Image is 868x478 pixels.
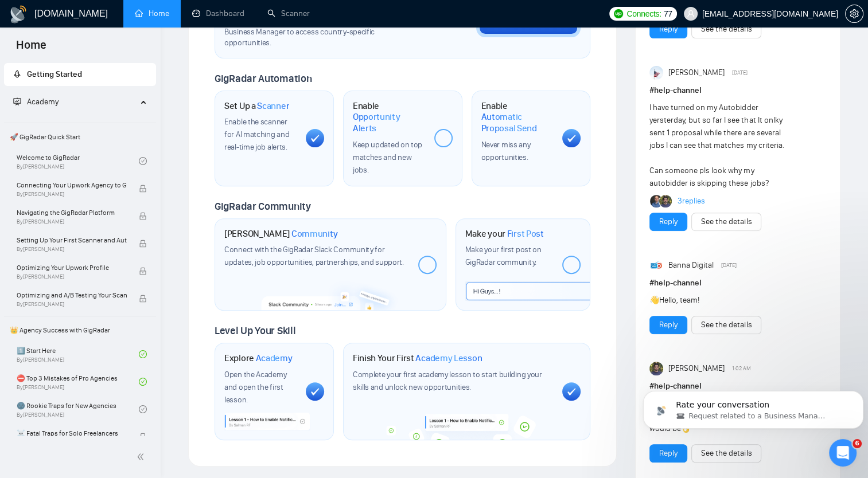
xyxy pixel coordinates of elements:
div: Close [201,8,222,29]
h1: AI Assistant from GigRadar 📡 [56,5,178,22]
span: [DATE] [721,260,737,271]
span: Academy [256,352,293,364]
span: Home [7,37,56,61]
span: setting [846,9,863,18]
a: See the details [701,319,752,331]
span: 6 [853,439,862,448]
span: check-circle [139,378,147,386]
h1: Enable [481,100,554,134]
div: AI Assistant from GigRadar 📡 says… [9,65,220,400]
span: Optimizing and A/B Testing Your Scanner for Better Results [17,289,127,301]
a: setting [845,9,863,18]
span: Academy [13,97,59,107]
span: user [687,10,695,18]
a: See the details [701,216,752,228]
span: lock [139,295,147,303]
a: 3replies [678,195,705,207]
button: Reply [649,444,687,463]
iframe: Intercom notifications message [639,367,868,447]
a: Welcome to GigRadarBy[PERSON_NAME] [17,148,139,174]
span: If you're interested in applying for jobs that are restricted… [30,348,154,370]
img: Profile image for AI Assistant from GigRadar 📡 [33,10,51,28]
iframe: Intercom live chat [829,439,857,467]
a: Reply [659,319,678,331]
button: See the details [691,444,761,463]
img: Anisuzzaman Khan [649,66,663,80]
span: Opportunity Alerts [353,111,425,134]
span: lock [139,185,147,193]
a: See the details [701,23,752,36]
button: setting [845,5,863,23]
h1: # help-channel [649,84,826,97]
span: Connecting Your Upwork Agency to GigRadar [17,179,127,191]
span: 🚀 GigRadar Quick Start [5,126,155,148]
button: See the details [691,316,761,334]
a: Reply [659,23,678,36]
a: 1️⃣ Start HereBy[PERSON_NAME] [17,342,139,367]
span: double-left [137,451,148,463]
div: ✅ The agency owner is verified in the [GEOGRAPHIC_DATA]/[GEOGRAPHIC_DATA] [18,264,179,297]
span: lock [139,433,147,441]
button: See the details [691,213,761,231]
h1: # help-channel [649,277,826,289]
span: Optimizing Your Upwork Profile [17,262,127,273]
a: 🌚 Rookie Traps for New AgenciesBy[PERSON_NAME] [17,397,139,422]
img: Pavlo Mashchak [650,195,663,207]
span: ☠️ Fatal Traps for Solo Freelancers [17,428,127,439]
img: Toby Fox-Mason [659,195,672,207]
span: Connect with the GigRadar Slack Community for updates, job opportunities, partnerships, and support. [224,245,404,267]
span: Navigating the GigRadar Platform [17,207,127,218]
span: Keep updated on top matches and new jobs. [353,140,422,175]
a: See the details [701,447,752,460]
span: Scanner [257,100,289,112]
a: Reply [659,447,678,460]
span: Never miss any opportunities. [481,140,531,162]
img: Toby Fox-Mason [649,362,663,375]
span: Make your first post on GigRadar community. [465,245,542,267]
span: Open the Academy and open the first lesson. [224,370,286,405]
span: By [PERSON_NAME] [17,273,127,280]
span: Community [291,228,338,240]
span: Setting Up Your First Scanner and Auto-Bidder [17,234,127,246]
span: By [PERSON_NAME] [17,301,127,308]
a: dashboardDashboard [192,9,244,18]
div: Hey, there!You can request an additional Business Manager to apply for US or UK exclusive jobs.Be... [9,65,188,386]
button: Reply [649,316,687,334]
h1: Make your [465,228,544,240]
span: rocket [13,70,21,78]
div: Before requesting an additional country-specific BM, please make sure that your agency meets ALL ... [18,129,179,185]
span: 77 [664,7,672,20]
span: Connects: [626,7,661,20]
span: check-circle [139,405,147,413]
span: 👑 Agency Success with GigRadar [5,319,155,342]
img: logo [9,5,28,23]
span: Banna Digital [668,259,714,272]
h1: Finish Your First [353,352,482,364]
div: I have turned on my Autobidder yersterday, but so far I see that It onlky sent 1 proposal while t... [649,101,791,190]
li: Getting Started [4,63,156,86]
span: [PERSON_NAME] [668,66,725,79]
img: Banna Digital [649,258,663,272]
div: Hello, team! [649,294,791,307]
p: The team can also help [56,22,143,34]
span: [PERSON_NAME] [668,362,725,375]
a: homeHome [135,9,169,18]
div: ✅ The agency's primary office location is verified in the [GEOGRAPHIC_DATA]/[GEOGRAPHIC_DATA] [18,218,179,263]
span: GigRadar Automation [215,72,312,85]
button: Home [180,8,201,30]
span: fund-projection-screen [13,97,21,105]
span: check-circle [139,350,147,358]
span: By [PERSON_NAME] [17,246,127,253]
div: Can I apply to US-only jobs? [30,335,167,347]
span: Academy [27,97,59,107]
span: Academy Lesson [415,352,482,364]
span: Level Up Your Skill [215,324,295,337]
span: 1:02 AM [732,363,751,374]
div: Can I apply to US-only jobs?If you're interested in applying for jobs that are restricted… [19,326,178,381]
span: lock [139,240,147,248]
div: ✅ The freelancer is verified in the [GEOGRAPHIC_DATA]/[GEOGRAPHIC_DATA] [18,185,179,219]
button: See the details [691,20,761,38]
a: Reply [659,216,678,228]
